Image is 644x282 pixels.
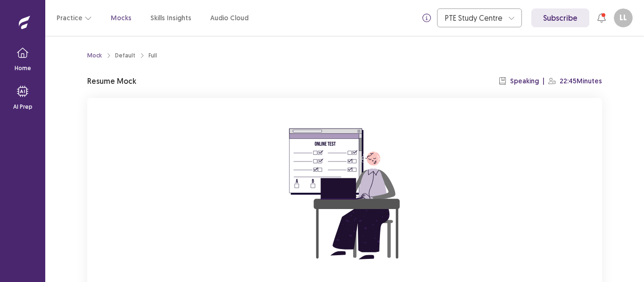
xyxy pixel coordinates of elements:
[510,76,539,86] p: Speaking
[111,13,132,23] a: Mocks
[115,51,135,60] div: Default
[13,103,33,111] p: AI Prep
[15,64,31,73] p: Home
[560,76,602,86] p: 22:45 Minutes
[149,51,157,60] div: Full
[445,9,504,27] div: PTE Study Centre
[418,9,435,26] button: info
[57,9,92,26] button: Practice
[614,8,633,27] button: LL
[210,13,248,23] a: Audio Cloud
[260,109,429,279] img: attend-mock
[531,8,589,27] a: Subscribe
[87,75,136,87] p: Resume Mock
[87,51,157,60] nav: breadcrumb
[150,13,191,23] a: Skills Insights
[87,51,102,60] a: Mock
[543,76,545,86] p: |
